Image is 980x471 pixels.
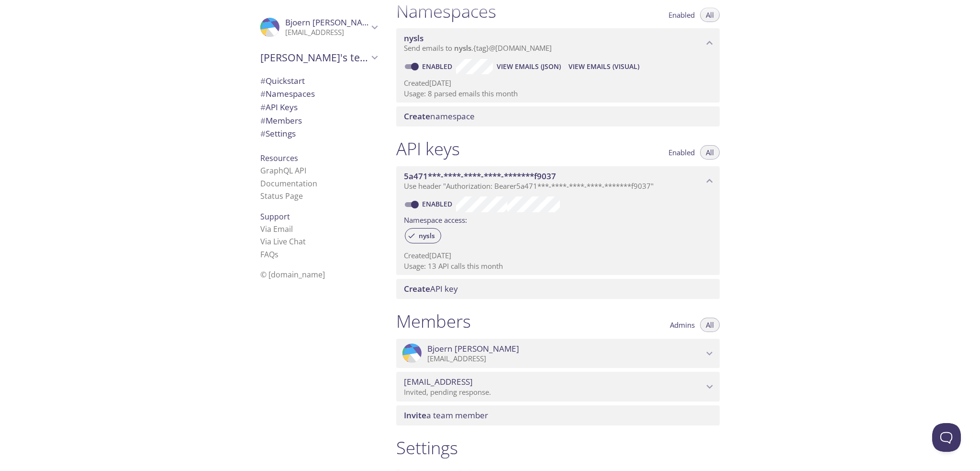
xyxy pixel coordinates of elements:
[253,45,385,70] div: Bjoern's team
[497,61,561,72] span: View Emails (JSON)
[260,102,266,113] span: #
[396,437,720,459] h1: Settings
[427,354,703,364] p: [EMAIL_ADDRESS]
[260,249,278,260] a: FAQ
[404,33,423,44] span: nysls
[404,410,488,421] span: a team member
[404,212,467,226] label: Namespace access:
[404,410,426,421] span: Invite
[396,106,720,126] div: Create namespace
[405,228,441,243] div: nysls
[396,405,720,425] div: Invite a team member
[421,62,456,71] a: Enabled
[260,75,305,86] span: Quickstart
[404,89,712,99] p: Usage: 8 parsed emails this month
[663,145,701,160] button: Enabled
[396,339,720,368] div: Bjoern Heckel
[396,372,720,402] div: nik@zelara.ai
[454,43,471,53] span: nysls
[260,236,306,247] a: Via Live Chat
[664,318,701,332] button: Admins
[253,11,385,43] div: Bjoern Heckel
[404,111,475,122] span: namespace
[260,224,293,234] a: Via Email
[260,191,303,201] a: Status Page
[260,88,315,99] span: Namespaces
[427,344,519,354] span: Bjoern [PERSON_NAME]
[404,43,552,53] span: Send emails to . {tag} @[DOMAIN_NAME]
[253,127,385,140] div: Team Settings
[421,199,456,208] a: Enabled
[253,74,385,88] div: Quickstart
[565,59,643,74] button: View Emails (Visual)
[260,88,266,99] span: #
[260,211,290,222] span: Support
[396,279,720,299] div: Create API Key
[396,28,720,58] div: nysls namespace
[568,61,639,72] span: View Emails (Visual)
[413,231,441,240] span: nysls
[404,283,430,294] span: Create
[260,75,266,86] span: #
[260,269,325,280] span: © [DOMAIN_NAME]
[285,28,368,37] p: [EMAIL_ADDRESS]
[404,377,473,387] span: [EMAIL_ADDRESS]
[260,102,298,113] span: API Keys
[260,178,317,189] a: Documentation
[493,59,565,74] button: View Emails (JSON)
[404,251,712,261] p: Created [DATE]
[396,0,496,22] h1: Namespaces
[275,249,278,260] span: s
[404,111,430,122] span: Create
[253,87,385,101] div: Namespaces
[260,115,266,126] span: #
[260,128,296,139] span: Settings
[253,114,385,127] div: Members
[260,51,368,64] span: [PERSON_NAME]'s team
[396,138,460,160] h1: API keys
[700,145,720,160] button: All
[260,115,302,126] span: Members
[700,318,720,332] button: All
[404,388,703,397] p: Invited, pending response.
[260,153,298,163] span: Resources
[260,128,266,139] span: #
[285,17,377,28] span: Bjoern [PERSON_NAME]
[253,101,385,114] div: API Keys
[396,310,471,332] h1: Members
[404,261,712,271] p: Usage: 13 API calls this month
[404,283,458,294] span: API key
[932,423,961,452] iframe: Help Scout Beacon - Open
[404,78,712,88] p: Created [DATE]
[260,165,306,176] a: GraphQL API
